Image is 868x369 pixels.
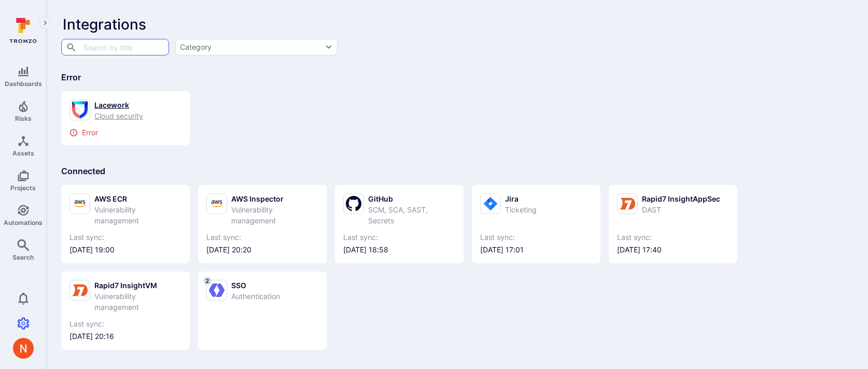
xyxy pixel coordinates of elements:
div: Rapid7 InsightVM [94,280,181,291]
span: 2 [203,277,212,285]
div: Cloud security [94,110,143,121]
a: JiraTicketingLast sync:[DATE] 17:01 [480,193,592,255]
span: Risks [15,115,32,122]
a: Rapid7 InsightAppSecDASTLast sync:[DATE] 17:40 [617,193,729,255]
span: Dashboards [5,80,42,88]
img: ACg8ocIprwjrgDQnDsNSk9Ghn5p5-B8DpAKWoJ5Gi9syOE4K59tr4Q=s96-c [13,338,34,359]
div: Vulnerability management [231,204,318,226]
span: Last sync: [69,232,181,243]
div: Jira [505,193,537,204]
div: Lacework [94,100,143,110]
span: [DATE] 17:40 [617,245,729,255]
span: [DATE] 18:58 [343,245,455,255]
div: SCM, SCA, SAST, Secrets [368,204,455,226]
span: Last sync: [69,319,181,329]
a: GitHubSCM, SCA, SAST, SecretsLast sync:[DATE] 18:58 [343,193,455,255]
div: Vulnerability management [94,204,181,226]
span: [DATE] 17:01 [480,245,592,255]
span: Last sync: [343,232,455,243]
span: Error [61,72,81,82]
i: Expand navigation menu [41,19,49,27]
div: Error [69,129,181,137]
span: Last sync: [206,232,318,243]
span: Last sync: [480,232,592,243]
span: [DATE] 20:16 [69,331,181,342]
div: Ticketing [505,204,537,215]
div: Rapid7 InsightAppSec [642,193,720,204]
a: Rapid7 InsightVMVulnerability managementLast sync:[DATE] 20:16 [69,280,181,342]
div: Vulnerability management [94,291,181,313]
div: Authentication [231,291,280,302]
span: Connected [61,166,105,176]
div: AWS Inspector [231,193,318,204]
input: Search by title [81,38,148,56]
div: Neeren Patki [13,338,34,359]
span: Assets [12,149,34,157]
button: Category [175,39,338,55]
button: Expand navigation menu [39,17,51,29]
span: Search [12,253,34,261]
a: 2SSOAuthentication [206,280,318,342]
span: [DATE] 19:00 [69,245,181,255]
span: Last sync: [617,232,729,243]
div: AWS ECR [94,193,181,204]
div: GitHub [368,193,455,204]
span: Automations [4,219,43,226]
span: [DATE] 20:20 [206,245,318,255]
a: LaceworkCloud securityError [69,100,181,137]
span: Integrations [63,16,146,33]
div: SSO [231,280,280,291]
div: DAST [642,204,720,215]
span: Projects [10,184,36,192]
a: AWS ECRVulnerability managementLast sync:[DATE] 19:00 [69,193,181,255]
a: AWS InspectorVulnerability managementLast sync:[DATE] 20:20 [206,193,318,255]
div: Category [180,42,212,52]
